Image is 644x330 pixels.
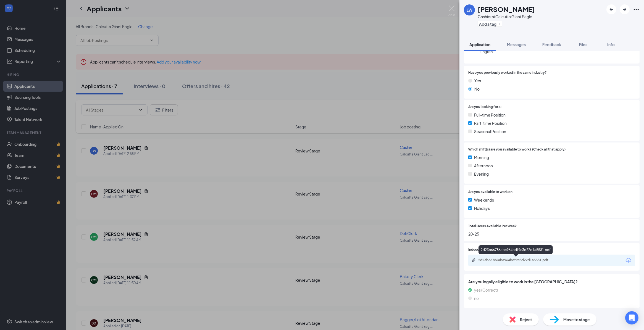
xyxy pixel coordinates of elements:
button: PlusAdd a tag [478,21,502,27]
span: Have you previously worked in the same industry? [468,70,547,75]
span: Files [579,42,587,47]
span: yes (Correct) [474,287,498,293]
span: Holidays [474,205,490,211]
button: ArrowLeftNew [606,4,616,14]
span: Feedback [542,42,561,47]
span: no [474,295,479,301]
a: Paperclip2d23b66786abe964bdf9c3d22d1a5581.pdf [472,258,561,263]
span: Which shift(s) are you available to work? (Check all that apply) [468,147,566,152]
span: Info [607,42,615,47]
svg: ArrowLeftNew [608,6,615,13]
span: Part-time Position [474,120,507,126]
div: Open Intercom Messenger [625,311,638,324]
svg: Paperclip [472,258,476,262]
span: Are you available to work on [468,189,512,195]
span: Afternoon [474,163,493,169]
span: Move to stage [563,316,590,323]
div: 2d23b66786abe964bdf9c3d22d1a5581.pdf [478,258,556,262]
span: 20-25 [468,231,635,237]
svg: Plus [498,22,501,26]
span: Yes [474,78,481,84]
span: Application [469,42,490,47]
span: Seasonal Position [474,128,506,134]
span: Weekends [474,197,494,203]
span: No [474,86,480,92]
span: Are you looking for a: [468,104,502,110]
div: 2d23b66786abe964bdf9c3d22d1a5581.pdf [479,245,553,254]
div: Cashier at Calcutta Giant Eagle [478,14,535,19]
span: Evening [474,171,489,177]
h1: [PERSON_NAME] [478,4,535,14]
span: Total Hours Available Per Week [468,224,517,229]
span: Indeed Resume [468,247,493,252]
svg: Download [625,257,632,264]
svg: Ellipses [633,6,640,13]
span: Full-time Position [474,112,506,118]
span: Reject [520,316,532,323]
div: LW [467,7,472,13]
button: ArrowRight [620,4,630,14]
span: Are you legally eligible to work in the [GEOGRAPHIC_DATA]? [468,279,635,285]
span: Messages [507,42,526,47]
span: Morning [474,154,489,160]
span: English [480,49,515,54]
svg: ArrowRight [621,6,628,13]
